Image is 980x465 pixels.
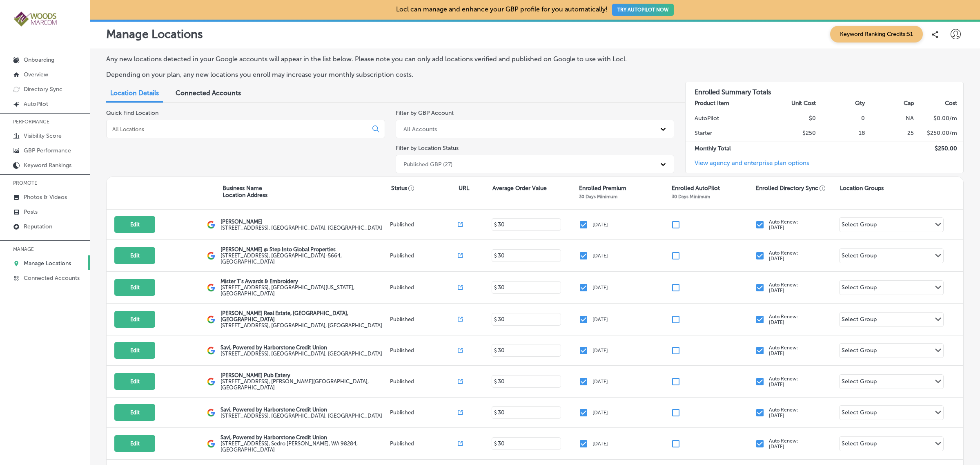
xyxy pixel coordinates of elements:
[110,89,159,97] span: Location Details
[396,110,454,116] label: Filter by GBP Account
[220,351,382,357] label: [STREET_ADDRESS] , [GEOGRAPHIC_DATA], [GEOGRAPHIC_DATA]
[24,71,48,78] p: Overview
[865,111,914,126] td: NA
[914,96,963,111] th: Cost
[390,440,458,447] p: Published
[579,194,617,199] p: 30 Days Minimum
[207,409,215,417] img: logo
[494,348,497,353] p: $
[114,279,155,296] button: Edit
[13,11,58,27] img: 4a29b66a-e5ec-43cd-850c-b989ed1601aaLogo_Horizontal_BerryOlive_1000.jpg
[592,222,608,228] p: [DATE]
[914,111,963,126] td: $ 0.00 /m
[24,132,62,139] p: Visibility Score
[494,410,497,416] p: $
[220,225,382,231] label: [STREET_ADDRESS] , [GEOGRAPHIC_DATA], [GEOGRAPHIC_DATA]
[106,71,664,78] p: Depending on your plan, any new locations you enroll may increase your monthly subscription costs.
[111,125,366,133] input: All Locations
[24,260,71,267] p: Manage Locations
[207,440,215,448] img: logo
[207,252,215,260] img: logo
[769,219,798,230] p: Auto Renew: [DATE]
[220,310,388,322] p: [PERSON_NAME] Real Estate, [GEOGRAPHIC_DATA], [GEOGRAPHIC_DATA]
[769,438,798,449] p: Auto Renew: [DATE]
[106,55,664,63] p: Any new locations detected in your Google accounts will appear in the list below. Please note you...
[403,161,452,168] div: Published GBP (27)
[114,216,155,233] button: Edit
[842,378,877,387] div: Select Group
[592,253,608,259] p: [DATE]
[769,345,798,356] p: Auto Renew: [DATE]
[24,194,67,201] p: Photos & Videos
[494,222,497,228] p: $
[207,221,215,229] img: logo
[686,111,767,126] td: AutoPilot
[842,252,877,262] div: Select Group
[176,89,241,97] span: Connected Accounts
[767,111,816,126] td: $0
[686,159,809,173] a: View agency and enterprise plan options
[390,316,458,322] p: Published
[769,376,798,387] p: Auto Renew: [DATE]
[24,223,52,230] p: Reputation
[114,404,155,421] button: Edit
[220,440,388,453] label: [STREET_ADDRESS] , Sedro [PERSON_NAME], WA 98284, [GEOGRAPHIC_DATA]
[390,409,458,416] p: Published
[494,317,497,322] p: $
[459,185,469,192] p: URL
[207,284,215,292] img: logo
[114,342,155,359] button: Edit
[220,219,382,225] p: [PERSON_NAME]
[390,378,458,385] p: Published
[769,250,798,262] p: Auto Renew: [DATE]
[840,185,884,192] p: Location Groups
[842,284,877,293] div: Select Group
[114,311,155,328] button: Edit
[592,285,608,291] p: [DATE]
[391,185,459,192] p: Status
[842,316,877,325] div: Select Group
[220,322,388,329] label: [STREET_ADDRESS] , [GEOGRAPHIC_DATA], [GEOGRAPHIC_DATA]
[390,221,458,228] p: Published
[390,253,458,259] p: Published
[612,4,674,16] button: TRY AUTOPILOT NOW
[492,185,547,192] p: Average Order Value
[220,413,382,419] label: [STREET_ADDRESS] , [GEOGRAPHIC_DATA], [GEOGRAPHIC_DATA]
[220,344,382,351] p: Savi, Powered by Harborstone Credit Union
[592,410,608,416] p: [DATE]
[220,246,388,253] p: [PERSON_NAME] @ Step Into Global Properties
[686,126,767,141] td: Starter
[592,348,608,353] p: [DATE]
[220,253,388,265] label: [STREET_ADDRESS] , [GEOGRAPHIC_DATA]-5664, [GEOGRAPHIC_DATA]
[223,185,267,199] p: Business Name Location Address
[686,82,964,96] h3: Enrolled Summary Totals
[769,282,798,293] p: Auto Renew: [DATE]
[914,141,963,156] td: $ 250.00
[220,284,388,297] label: [STREET_ADDRESS] , [GEOGRAPHIC_DATA][US_STATE], [GEOGRAPHIC_DATA]
[24,101,48,107] p: AutoPilot
[390,284,458,291] p: Published
[24,162,71,169] p: Keyword Rankings
[695,100,729,107] strong: Product Item
[114,435,155,452] button: Edit
[672,185,720,192] p: Enrolled AutoPilot
[220,434,388,440] p: Savi, Powered by Harborstone Credit Union
[24,56,54,63] p: Onboarding
[672,194,710,199] p: 30 Days Minimum
[207,347,215,355] img: logo
[24,86,62,93] p: Directory Sync
[106,110,158,116] label: Quick Find Location
[220,407,382,413] p: Savi, Powered by Harborstone Credit Union
[816,111,865,126] td: 0
[816,126,865,141] td: 18
[686,141,767,156] td: Monthly Total
[767,96,816,111] th: Unit Cost
[865,96,914,111] th: Cap
[494,379,497,385] p: $
[767,126,816,141] td: $250
[114,373,155,390] button: Edit
[390,347,458,353] p: Published
[220,378,388,391] label: [STREET_ADDRESS] , [PERSON_NAME][GEOGRAPHIC_DATA], [GEOGRAPHIC_DATA]
[494,441,497,447] p: $
[220,372,388,378] p: [PERSON_NAME] Pub Eatery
